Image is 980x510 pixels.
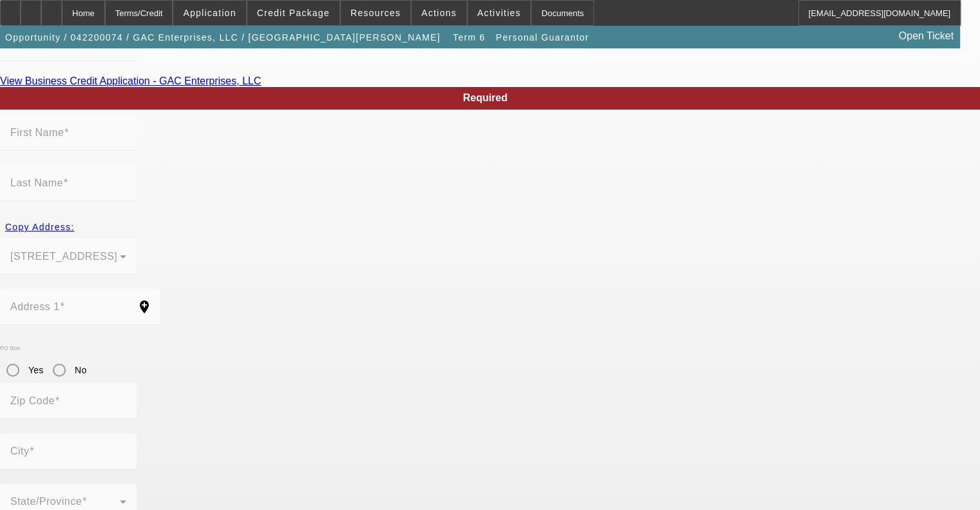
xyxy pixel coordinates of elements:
[453,32,485,43] span: Term 6
[10,446,30,456] mat-label: City
[492,26,592,49] button: Personal Guarantor
[10,177,63,188] mat-label: Last Name
[173,1,245,25] button: Application
[421,8,457,18] span: Actions
[10,127,64,138] mat-label: First Name
[183,8,236,18] span: Application
[477,8,521,18] span: Activities
[341,1,410,25] button: Resources
[10,301,60,312] mat-label: Address 1
[5,32,441,43] span: Opportunity / 042200074 / GAC Enterprises, LLC / [GEOGRAPHIC_DATA][PERSON_NAME]
[495,32,589,43] span: Personal Guarantor
[463,92,507,103] span: Required
[448,26,490,49] button: Term 6
[10,496,82,507] mat-label: State/Province
[412,1,466,25] button: Actions
[468,1,531,25] button: Activities
[247,1,340,25] button: Credit Package
[257,8,330,18] span: Credit Package
[129,299,160,315] mat-icon: add_location
[10,395,55,406] mat-label: Zip Code
[351,8,401,18] span: Resources
[894,25,959,47] a: Open Ticket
